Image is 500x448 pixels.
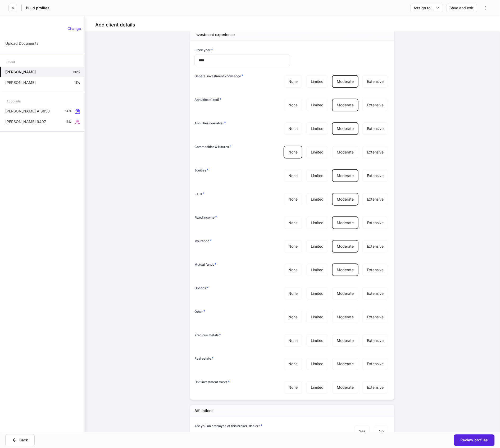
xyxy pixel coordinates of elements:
[194,408,213,414] h5: Affiliations
[194,32,235,37] h5: Investment experience
[454,435,495,446] button: Review profiles
[194,332,221,338] h6: Precious metals
[6,57,15,67] div: Client
[5,80,36,85] p: [PERSON_NAME]
[414,6,440,10] div: Assign to...
[26,5,49,11] h5: Build profiles
[194,120,226,126] h6: Annuities (variable)
[6,97,21,106] div: Accounts
[410,4,443,12] button: Assign to...
[194,168,208,173] h6: Equities
[194,379,230,385] h6: Unit investment trusts
[194,238,212,243] h6: Insurance
[194,309,205,314] h6: Other
[5,41,38,46] p: Upload Documents
[65,109,72,113] p: 14%
[194,47,213,52] h6: Since year
[194,191,204,196] h6: ETFs
[5,434,35,446] button: Back
[194,215,217,220] h6: Fixed income
[194,73,243,79] h6: General investment knowledge
[194,356,213,361] h6: Real estate
[194,144,231,149] h6: Commodities & futures
[446,4,477,12] button: Save and exit
[194,262,216,267] h6: Mutual funds
[95,22,135,28] h4: Add client details
[5,119,46,124] p: [PERSON_NAME] 9497
[194,423,262,429] h6: Are you an employee of this broker-dealer?
[194,97,221,102] h6: Annuities (fixed)
[194,285,208,291] h6: Options
[65,120,72,124] p: 16%
[67,27,81,30] div: Change
[5,69,36,75] h5: [PERSON_NAME]
[12,438,28,443] div: Back
[450,6,474,10] div: Save and exit
[5,108,50,114] p: [PERSON_NAME] A 3850
[64,24,84,33] button: Change
[74,80,80,85] p: 11%
[461,438,488,442] div: Review profiles
[73,70,80,74] p: 66%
